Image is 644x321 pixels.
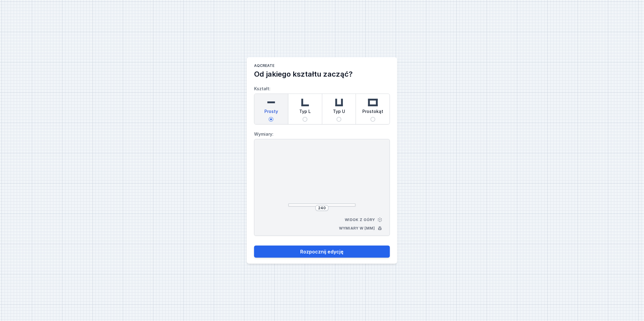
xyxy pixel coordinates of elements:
label: Kształt: [254,84,390,124]
button: Rozpocznij edycję [254,246,390,258]
span: Typ U [333,108,345,117]
h2: Od jakiego kształtu zacząć? [254,69,390,79]
input: Prostokąt [371,117,375,122]
img: straight.svg [265,96,277,108]
h1: AQcreate [254,63,390,69]
input: Typ L [303,117,307,122]
img: rectangle.svg [367,96,379,108]
input: Wymiar [mm] [317,206,327,210]
input: Prosty [269,117,273,122]
label: Wymiary: [254,129,390,139]
img: l-shaped.svg [299,96,311,108]
span: Prosty [264,108,278,117]
img: u-shaped.svg [333,96,345,108]
span: Prostokąt [362,108,383,117]
input: Typ U [337,117,341,122]
span: Typ L [299,108,311,117]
